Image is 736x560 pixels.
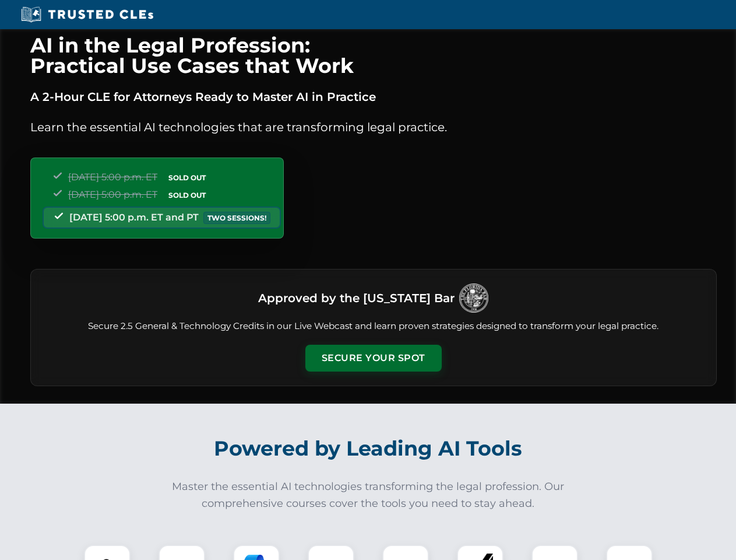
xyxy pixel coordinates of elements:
span: SOLD OUT [164,189,210,201]
span: [DATE] 5:00 p.m. ET [68,171,157,183]
p: A 2-Hour CLE for Attorneys Ready to Master AI in Practice [30,87,717,106]
h1: AI in the Legal Profession: Practical Use Cases that Work [30,35,717,76]
h3: Approved by the [US_STATE] Bar [258,288,455,309]
span: [DATE] 5:00 p.m. ET [68,189,157,200]
img: Logo [459,283,488,313]
img: Trusted CLEs [17,6,157,23]
span: SOLD OUT [164,171,210,184]
h2: Powered by Leading AI Tools [45,428,691,469]
p: Learn the essential AI technologies that are transforming legal practice. [30,118,717,136]
p: Secure 2.5 General & Technology Credits in our Live Webcast and learn proven strategies designed ... [45,320,702,333]
p: Master the essential AI technologies transforming the legal profession. Our comprehensive courses... [164,478,572,512]
button: Secure Your Spot [305,345,442,372]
